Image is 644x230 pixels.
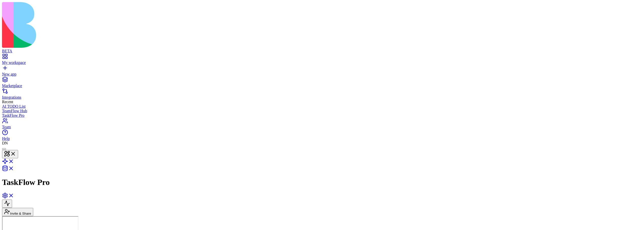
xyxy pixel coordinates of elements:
button: Invite & Share [2,208,33,216]
img: logo [2,2,204,48]
h1: TaskFlow Pro [2,178,642,187]
a: TeamFlow Hub [2,109,642,113]
div: Marketplace [2,84,642,88]
a: New app [2,67,642,76]
span: Recent [2,100,13,104]
span: DN [2,141,8,145]
a: Marketplace [2,79,642,88]
div: BETA [2,49,642,53]
a: AI TODO List [2,104,642,109]
a: My workspace [2,56,642,65]
a: BETA [2,44,642,53]
div: New app [2,72,642,76]
a: TaskFlow Pro [2,113,642,118]
div: Help [2,136,642,141]
a: Help [2,132,642,141]
a: Integrations [2,91,642,100]
div: My workspace [2,60,642,65]
div: Team [2,125,642,129]
div: Integrations [2,95,642,100]
a: Team [2,120,642,129]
